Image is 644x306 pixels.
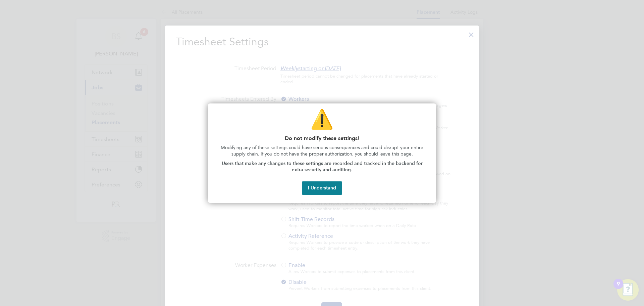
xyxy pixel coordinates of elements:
[216,144,428,158] p: Modifying any of these settings could have serious consequences and could disrupt your entire sup...
[216,106,428,132] p: ⚠️
[216,135,428,141] p: Do not modify these settings!
[302,181,342,195] button: I Understand
[208,103,436,203] div: Do not modify these settings!
[222,161,424,173] strong: Users that make any changes to these settings are recorded and tracked in the backend for extra s...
